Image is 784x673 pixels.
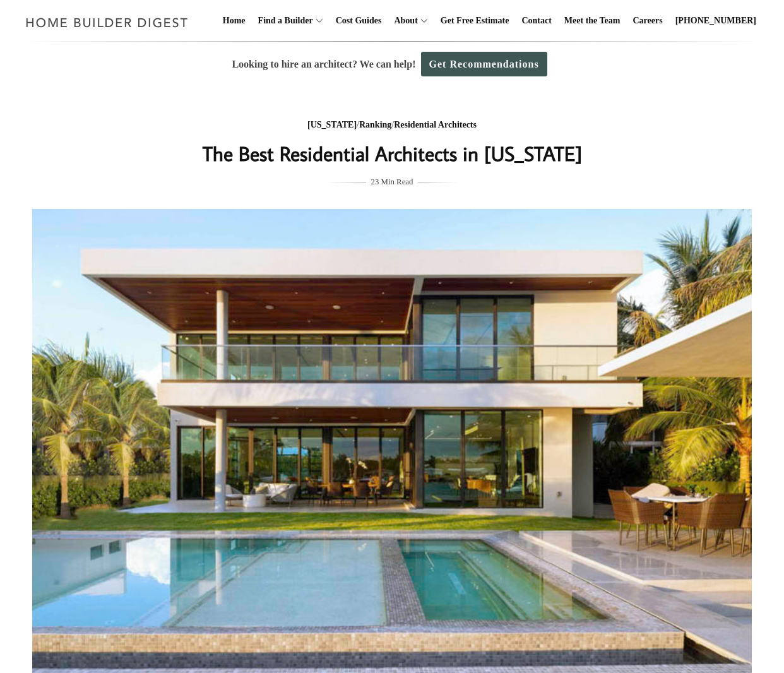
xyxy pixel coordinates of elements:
a: [US_STATE] [307,120,357,129]
a: Careers [628,1,668,41]
a: Get Free Estimate [436,1,514,41]
img: Home Builder Digest [20,10,194,35]
a: Home [218,1,251,41]
a: About [389,1,417,41]
a: Get Recommendations [421,52,547,76]
div: / / [140,117,644,133]
a: Cost Guides [331,1,387,41]
a: [PHONE_NUMBER] [670,1,761,41]
a: Contact [516,1,556,41]
a: Meet the Team [559,1,626,41]
h1: The Best Residential Architects in [US_STATE] [140,138,644,169]
a: Residential Architects [394,120,477,129]
a: Find a Builder [253,1,313,41]
span: 23 Min Read [371,175,413,189]
a: Ranking [359,120,391,129]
